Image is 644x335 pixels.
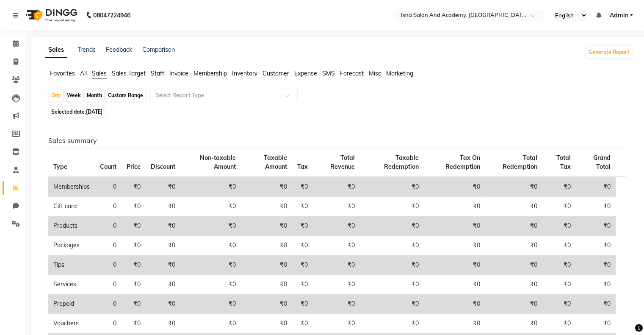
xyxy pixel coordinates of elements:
a: Trends [77,46,96,53]
td: ₹0 [146,236,180,255]
span: Price [127,163,141,170]
td: ₹0 [485,255,542,275]
td: ₹0 [542,275,576,294]
td: ₹0 [360,255,424,275]
td: Tips [48,255,95,275]
td: ₹0 [424,216,485,236]
td: ₹0 [542,255,576,275]
td: ₹0 [313,294,360,314]
td: ₹0 [122,177,146,197]
td: ₹0 [542,177,576,197]
td: 0 [95,275,122,294]
span: Misc [369,70,381,77]
td: ₹0 [180,294,241,314]
span: Type [53,163,67,170]
td: ₹0 [122,236,146,255]
td: ₹0 [424,236,485,255]
td: Vouchers [48,314,95,333]
td: ₹0 [424,314,485,333]
td: ₹0 [485,197,542,216]
td: ₹0 [576,197,616,216]
td: ₹0 [180,314,241,333]
td: 0 [95,177,122,197]
td: ₹0 [542,216,576,236]
td: ₹0 [576,255,616,275]
td: ₹0 [576,177,616,197]
td: ₹0 [485,275,542,294]
img: logo [22,3,80,27]
td: 0 [95,216,122,236]
td: ₹0 [424,275,485,294]
td: ₹0 [576,236,616,255]
td: ₹0 [292,294,313,314]
td: 0 [95,314,122,333]
span: Count [100,163,116,170]
span: Expense [294,70,317,77]
td: 0 [95,294,122,314]
td: ₹0 [122,197,146,216]
td: ₹0 [122,314,146,333]
td: Products [48,216,95,236]
td: ₹0 [292,177,313,197]
button: Generate Report [586,46,632,58]
span: Favorites [50,70,75,77]
td: ₹0 [292,216,313,236]
div: Custom Range [106,89,145,101]
td: ₹0 [313,216,360,236]
td: ₹0 [424,177,485,197]
span: All [80,70,87,77]
td: 0 [95,236,122,255]
td: ₹0 [292,314,313,333]
td: ₹0 [146,177,180,197]
td: 0 [95,197,122,216]
td: ₹0 [241,314,292,333]
td: ₹0 [146,314,180,333]
span: Sales Target [112,70,146,77]
td: Prepaid [48,294,95,314]
td: ₹0 [313,255,360,275]
td: ₹0 [542,314,576,333]
span: Staff [151,70,164,77]
span: Discount [151,163,175,170]
td: Services [48,275,95,294]
td: ₹0 [360,216,424,236]
td: ₹0 [241,236,292,255]
td: ₹0 [542,294,576,314]
td: ₹0 [241,197,292,216]
td: ₹0 [485,294,542,314]
td: ₹0 [360,236,424,255]
span: Forecast [340,70,364,77]
td: Packages [48,236,95,255]
td: 0 [95,255,122,275]
a: Feedback [106,46,132,53]
td: ₹0 [122,294,146,314]
td: ₹0 [241,177,292,197]
div: Day [49,89,63,101]
td: ₹0 [313,314,360,333]
span: Non-taxable Amount [200,154,236,170]
td: ₹0 [542,236,576,255]
span: Total Tax [556,154,571,170]
span: Taxable Redemption [384,154,419,170]
span: Admin [609,11,628,20]
b: 08047224946 [93,3,130,27]
td: ₹0 [292,197,313,216]
span: Customer [263,70,289,77]
span: Membership [193,70,227,77]
td: Gift card [48,197,95,216]
h6: Sales summary [48,137,626,145]
a: Sales [45,42,67,58]
td: ₹0 [292,255,313,275]
td: ₹0 [146,216,180,236]
td: ₹0 [360,197,424,216]
td: ₹0 [180,177,241,197]
td: ₹0 [360,275,424,294]
span: Selected date: [49,106,105,117]
td: ₹0 [485,216,542,236]
div: Week [65,89,83,101]
td: ₹0 [146,197,180,216]
td: Memberships [48,177,95,197]
td: ₹0 [122,275,146,294]
span: [DATE] [86,109,102,115]
td: ₹0 [313,197,360,216]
